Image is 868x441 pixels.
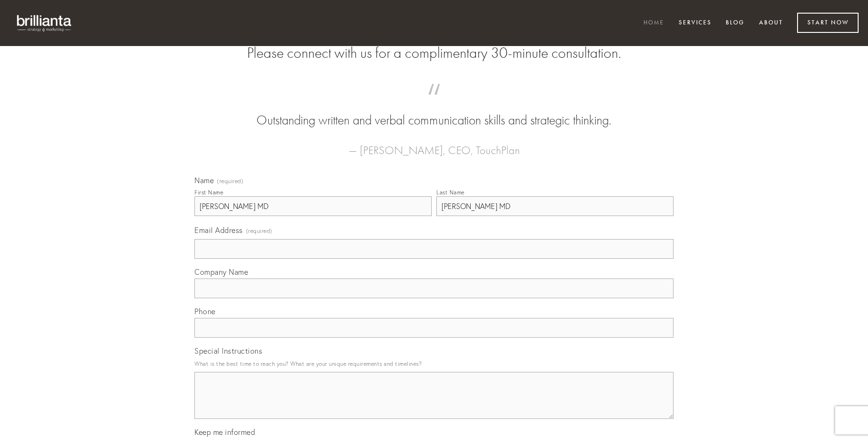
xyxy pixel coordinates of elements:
[194,176,214,185] span: Name
[9,9,80,37] img: brillianta - research, strategy, marketing
[436,189,465,196] div: Last Name
[720,15,751,31] a: Blog
[194,189,223,196] div: First Name
[194,267,248,277] span: Company Name
[209,93,659,111] span: “
[637,15,670,31] a: Home
[217,178,243,184] span: (required)
[194,427,255,437] span: Keep me informed
[209,130,659,160] figcaption: — [PERSON_NAME], CEO, TouchPlan
[194,225,243,235] span: Email Address
[753,15,789,31] a: About
[246,224,272,237] span: (required)
[797,13,859,33] a: Start Now
[209,93,659,130] blockquote: Outstanding written and verbal communication skills and strategic thinking.
[194,357,674,370] p: What is the best time to reach you? What are your unique requirements and timelines?
[194,307,216,316] span: Phone
[194,346,262,356] span: Special Instructions
[194,44,674,62] h2: Please connect with us for a complimentary 30-minute consultation.
[673,15,718,31] a: Services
